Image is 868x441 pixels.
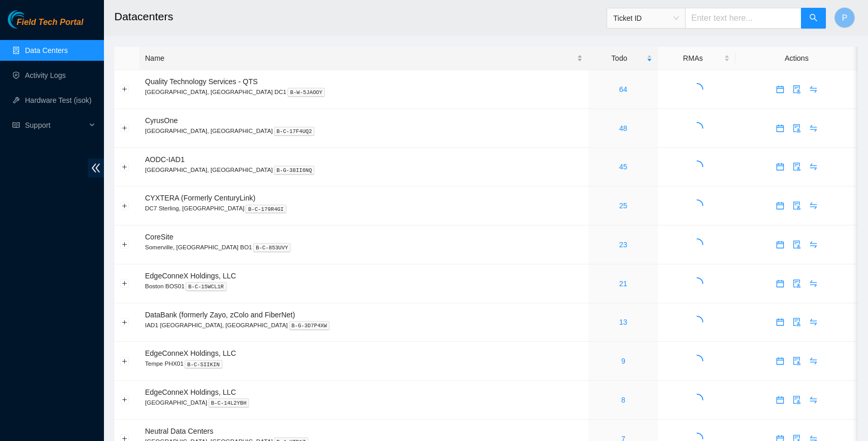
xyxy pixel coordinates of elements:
[788,236,805,253] button: audit
[145,359,583,368] p: Tempe PHX01
[789,318,805,326] span: audit
[805,318,822,326] a: swap
[772,275,788,292] button: calendar
[806,202,821,210] span: swap
[121,357,129,365] button: Expand row
[145,398,583,407] p: [GEOGRAPHIC_DATA]
[772,392,788,408] button: calendar
[788,240,805,249] a: audit
[805,353,822,369] button: swap
[772,124,788,132] span: calendar
[805,392,822,408] button: swap
[788,81,805,98] button: audit
[621,396,625,404] a: 8
[690,238,703,251] span: loading
[245,205,286,214] kbd: B-C-179R4GI
[145,77,258,86] span: Quality Technology Services - QTS
[772,85,788,93] span: calendar
[788,275,805,292] button: audit
[789,279,805,288] span: audit
[805,275,822,292] button: swap
[121,318,129,326] button: Expand row
[788,392,805,408] button: audit
[619,202,627,210] a: 25
[788,163,805,171] a: audit
[8,19,83,32] a: Akamai TechnologiesField Tech Portal
[619,279,627,288] a: 21
[788,314,805,330] button: audit
[772,240,788,249] a: calendar
[772,124,788,132] a: calendar
[788,353,805,369] button: audit
[145,349,236,357] span: EdgeConneX Holdings, LLC
[772,357,788,365] a: calendar
[806,318,821,326] span: swap
[25,71,66,79] a: Activity Logs
[772,396,788,404] span: calendar
[805,314,822,330] button: swap
[690,83,703,96] span: loading
[253,243,291,252] kbd: B-C-853UVY
[12,122,20,129] span: read
[619,124,627,132] a: 48
[789,202,805,210] span: audit
[145,204,583,213] p: DC7 Sterling, [GEOGRAPHIC_DATA]
[619,240,627,249] a: 23
[788,120,805,137] button: audit
[806,357,821,365] span: swap
[289,321,330,330] kbd: B-G-3D7P4XW
[8,10,52,29] img: Akamai Technologies
[17,18,83,28] span: Field Tech Portal
[772,85,788,93] a: calendar
[88,158,104,178] span: double-left
[619,318,627,326] a: 13
[788,279,805,288] a: audit
[801,8,826,29] button: search
[772,279,788,288] span: calendar
[690,199,703,212] span: loading
[772,318,788,326] a: calendar
[789,85,805,93] span: audit
[772,318,788,326] span: calendar
[805,357,822,365] a: swap
[805,158,822,175] button: swap
[788,202,805,210] a: audit
[145,427,214,435] span: Neutral Data Centers
[685,8,801,29] input: Enter text here...
[690,121,703,135] span: loading
[690,354,703,368] span: loading
[274,127,315,136] kbd: B-C-17F4UQ2
[809,14,818,23] span: search
[805,240,822,249] a: swap
[806,279,821,288] span: swap
[208,398,249,408] kbd: B-C-14L2YBH
[25,96,91,104] a: Hardware Test (isok)
[806,240,821,249] span: swap
[772,236,788,253] button: calendar
[274,166,315,175] kbd: B-G-38II6NQ
[121,396,129,404] button: Expand row
[619,163,627,171] a: 45
[121,240,129,249] button: Expand row
[185,360,222,369] kbd: B-C-SIIKIN
[121,202,129,210] button: Expand row
[735,47,858,70] th: Actions
[619,85,627,93] a: 64
[772,314,788,330] button: calendar
[145,282,583,291] p: Boston BOS01
[805,197,822,214] button: swap
[772,357,788,365] span: calendar
[186,282,227,291] kbd: B-C-15WCL1R
[788,197,805,214] button: audit
[805,396,822,404] a: swap
[25,46,68,55] a: Data Centers
[788,357,805,365] a: audit
[772,279,788,288] a: calendar
[788,396,805,404] a: audit
[788,318,805,326] a: audit
[806,85,821,93] span: swap
[788,158,805,175] button: audit
[805,120,822,137] button: swap
[287,88,325,97] kbd: B-W-5JAOOY
[805,81,822,98] button: swap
